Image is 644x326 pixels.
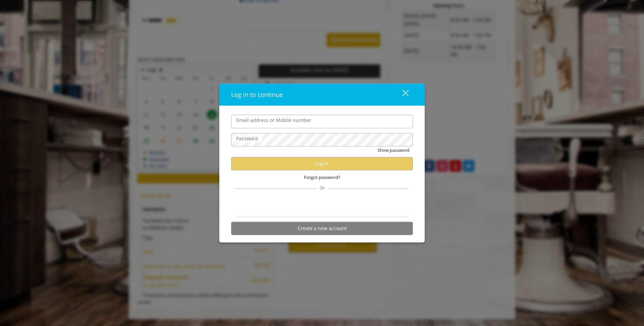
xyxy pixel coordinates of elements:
span: Forgot password? [304,174,340,181]
span: Log in to continue [231,90,283,98]
input: Email address or Mobile number [231,115,413,128]
input: Password [231,133,413,146]
span: Or [316,184,328,190]
button: Show password [378,146,409,154]
button: Create a new account [231,222,413,235]
label: Password [233,135,261,142]
iframe: Sign in with Google Button [280,198,364,212]
label: Email address or Mobile number [233,116,315,124]
button: close dialog [390,87,413,101]
button: Log in [231,157,413,170]
div: close dialog [395,89,408,100]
